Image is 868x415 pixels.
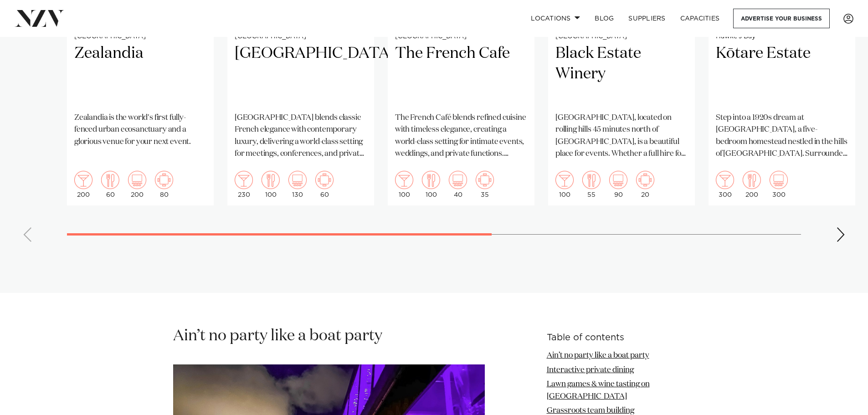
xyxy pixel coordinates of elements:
div: 300 [716,171,734,198]
p: Zealandia is the world's first fully-fenced urban ecosanctuary and a glorious venue for your next... [74,112,206,148]
div: 90 [609,171,627,198]
div: 100 [422,171,440,198]
h2: Zealandia [74,43,206,105]
p: [GEOGRAPHIC_DATA] blends classic French elegance with contemporary luxury, delivering a world-cla... [235,112,367,160]
img: theatre.png [770,171,788,189]
div: 100 [395,171,413,198]
p: Step into a 1920s dream at [GEOGRAPHIC_DATA], a five-bedroom homestead nestled in the hills of [G... [716,112,848,160]
img: theatre.png [288,171,307,189]
div: 20 [636,171,654,198]
a: Locations [524,9,587,28]
img: dining.png [422,171,440,189]
div: 80 [155,171,173,198]
div: 300 [770,171,788,198]
div: 55 [582,171,601,198]
img: cocktail.png [395,171,413,189]
img: cocktail.png [555,171,574,189]
div: 60 [101,171,119,198]
img: dining.png [582,171,601,189]
h2: Ain’t no party like a boat party [173,326,485,346]
img: dining.png [262,171,280,189]
div: 200 [743,171,761,198]
a: Lawn games & wine tasting on [GEOGRAPHIC_DATA] [547,380,650,400]
img: cocktail.png [716,171,734,189]
img: meeting.png [476,171,494,189]
div: 100 [262,171,280,198]
div: 35 [476,171,494,198]
div: 40 [449,171,467,198]
a: BLOG [587,9,621,28]
a: Advertise your business [733,9,830,28]
h2: [GEOGRAPHIC_DATA] [235,43,367,105]
img: meeting.png [636,171,654,189]
div: 200 [128,171,146,198]
a: Interactive private dining [547,366,634,374]
div: 230 [235,171,253,198]
a: Ain’t no party like a boat party [547,352,649,359]
div: 60 [315,171,334,198]
p: [GEOGRAPHIC_DATA], located on rolling hills 45 minutes north of [GEOGRAPHIC_DATA], is a beautiful... [555,112,688,160]
img: nzv-logo.png [15,10,64,26]
a: Grassroots team building [547,407,634,415]
p: The French Café blends refined cuisine with timeless elegance, creating a world-class setting for... [395,112,527,160]
h6: Table of contents [547,333,695,343]
a: Capacities [673,9,727,28]
div: 130 [288,171,307,198]
img: meeting.png [315,171,334,189]
a: SUPPLIERS [621,9,673,28]
img: dining.png [743,171,761,189]
div: 200 [74,171,92,198]
img: dining.png [101,171,119,189]
div: 100 [555,171,574,198]
img: theatre.png [609,171,627,189]
img: cocktail.png [74,171,92,189]
h2: The French Cafe [395,43,527,105]
img: meeting.png [155,171,173,189]
img: cocktail.png [235,171,253,189]
img: theatre.png [449,171,467,189]
h2: Black Estate Winery [555,43,688,105]
h2: Kōtare Estate [716,43,848,105]
img: theatre.png [128,171,146,189]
